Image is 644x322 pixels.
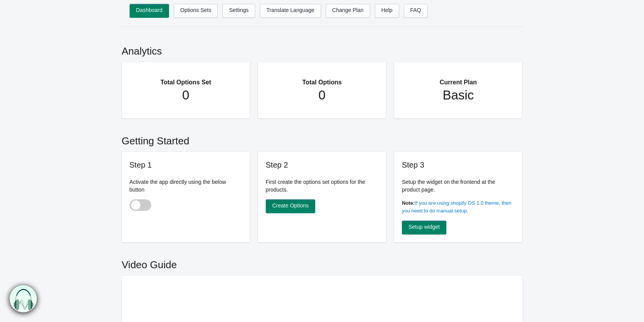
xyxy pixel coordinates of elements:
h1: Basic [410,87,507,103]
a: Dashboard [130,4,169,18]
img: bxm.png [10,285,37,312]
a: Create Options [266,199,315,213]
a: Change Plan [326,4,370,18]
b: Note: [402,200,415,206]
h2: Getting Started [122,126,523,152]
h3: Step 1 [130,159,243,170]
h2: Total Options Set [137,70,235,87]
a: If you are using shopify OS 1.0 theme, then you need to do manual setup. [402,200,511,214]
p: Activate the app directly using the below button [130,178,243,194]
a: Help [375,4,399,18]
a: Translate Language [260,4,321,18]
h2: Total Options [273,70,371,87]
h3: Step 2 [266,159,379,170]
h2: Current Plan [410,70,507,87]
a: FAQ [404,4,428,18]
p: First create the options set options for the products. [266,178,379,194]
h1: 0 [137,87,235,103]
h2: Video Guide [122,250,523,276]
h2: Analytics [122,36,523,62]
p: Setup the widget on the frontend at the product page. [402,178,515,194]
h3: Step 3 [402,159,515,170]
a: Settings [222,4,255,18]
h1: 0 [273,87,371,103]
a: Options Sets [174,4,218,18]
a: Setup widget [402,221,446,235]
